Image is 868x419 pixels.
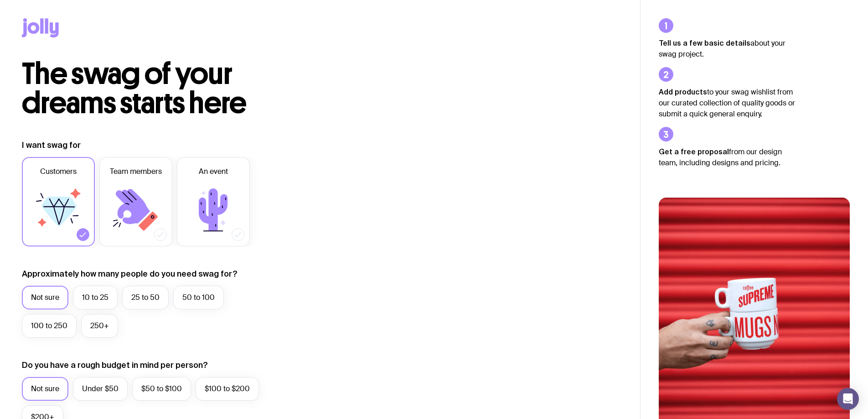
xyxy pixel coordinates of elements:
[22,140,81,151] label: I want swag for
[659,86,796,120] p: to your swag wishlist from our curated collection of quality goods or submit a quick general enqu...
[659,147,729,156] strong: Get a free proposal
[73,377,128,401] label: Under $50
[81,314,118,338] label: 250+
[196,377,259,401] label: $100 to $200
[40,166,77,177] span: Customers
[173,286,224,309] label: 50 to 100
[110,166,162,177] span: Team members
[837,388,859,410] div: Open Intercom Messenger
[22,377,68,401] label: Not sure
[22,360,208,371] label: Do you have a rough budget in mind per person?
[22,268,238,279] label: Approximately how many people do you need swag for?
[659,39,750,47] strong: Tell us a few basic details
[659,37,796,60] p: about your swag project.
[659,146,796,168] p: from our design team, including designs and pricing.
[73,286,118,309] label: 10 to 25
[132,377,191,401] label: $50 to $100
[22,56,247,121] span: The swag of your dreams starts here
[22,314,77,338] label: 100 to 250
[122,286,169,309] label: 25 to 50
[22,286,68,309] label: Not sure
[199,166,228,177] span: An event
[659,88,707,96] strong: Add products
